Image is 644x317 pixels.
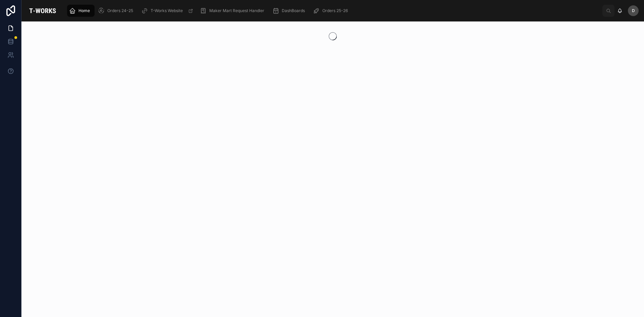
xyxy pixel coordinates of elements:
[96,5,138,17] a: Orders 24-25
[151,8,183,13] span: T-Works Website
[64,3,602,18] div: scrollable content
[322,8,348,13] span: Orders 25-26
[67,5,95,17] a: Home
[282,8,305,13] span: DashBoards
[198,5,269,17] a: Maker Mart Request Handler
[270,5,310,17] a: DashBoards
[27,5,58,16] img: App logo
[107,8,133,13] span: Orders 24-25
[632,8,635,13] span: D
[311,5,353,17] a: Orders 25-26
[139,5,197,17] a: T-Works Website
[209,8,264,13] span: Maker Mart Request Handler
[78,8,90,13] span: Home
